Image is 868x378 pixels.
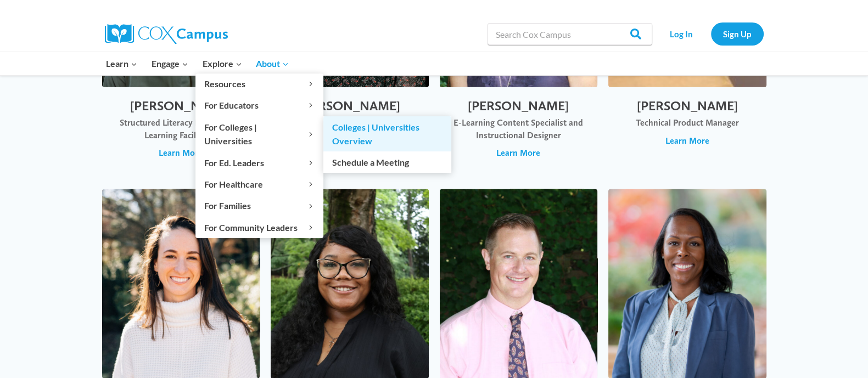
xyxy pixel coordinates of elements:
[658,22,705,45] a: Log In
[105,24,228,44] img: Cox Campus
[451,98,587,114] h2: [PERSON_NAME]
[195,152,323,173] button: Child menu of For Ed. Leaders
[195,95,323,116] button: Child menu of For Educators
[159,147,203,159] span: Learn More
[619,117,755,129] div: Technical Product Manager
[195,174,323,195] button: Child menu of For Healthcare
[665,135,709,147] span: Learn More
[195,116,323,151] button: Child menu of For Colleges | Universities
[282,98,418,114] h2: [PERSON_NAME]
[658,22,764,45] nav: Secondary Navigation
[323,116,451,151] a: Colleges | Universities Overview
[113,117,249,142] div: Structured Literacy Professional Learning Facilitator
[144,52,195,75] button: Child menu of Engage
[619,98,755,114] h2: [PERSON_NAME]
[496,147,540,159] span: Learn More
[195,52,249,75] button: Child menu of Explore
[195,195,323,216] button: Child menu of For Families
[711,22,764,45] a: Sign Up
[488,23,652,45] input: Search Cox Campus
[195,217,323,238] button: Child menu of For Community Leaders
[451,117,587,142] div: E-Learning Content Specialist and Instructional Designer
[195,74,323,94] button: Child menu of Resources
[99,52,145,75] button: Child menu of Learn
[113,98,249,114] h2: [PERSON_NAME]
[99,52,296,75] nav: Primary Navigation
[323,151,451,172] a: Schedule a Meeting
[249,52,296,75] button: Child menu of About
